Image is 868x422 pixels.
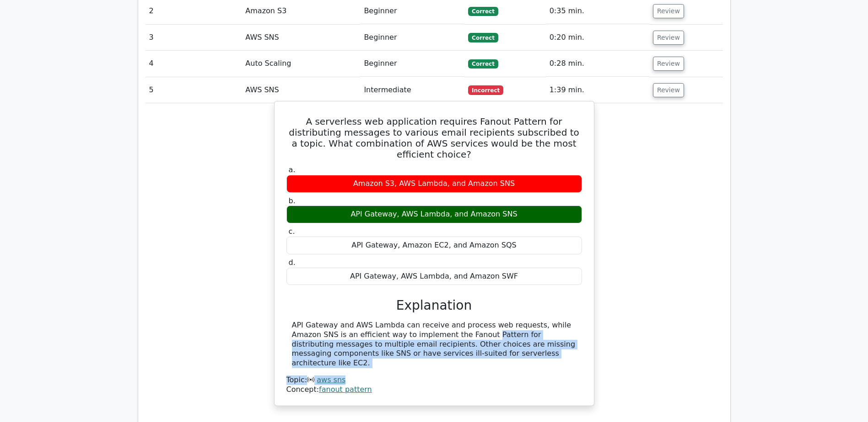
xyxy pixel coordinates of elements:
h3: Explanation [292,298,577,313]
div: Amazon S3, AWS Lambda, and Amazon SNS [286,175,582,193]
span: d. [289,258,296,267]
td: AWS SNS [242,77,360,103]
td: 4 [146,51,242,77]
td: Beginner [360,25,464,51]
span: Incorrect [468,85,503,95]
div: API Gateway, AWS Lambda, and Amazon SNS [286,206,582,223]
span: Correct [468,59,498,69]
span: Correct [468,7,498,16]
span: c. [289,227,295,236]
a: aws sns [317,375,345,384]
button: Review [653,57,684,71]
div: API Gateway, AWS Lambda, and Amazon SWF [286,268,582,285]
td: 0:20 min. [546,25,649,51]
button: Review [653,31,684,45]
div: Concept: [286,385,582,395]
div: API Gateway, Amazon EC2, and Amazon SQS [286,237,582,254]
button: Review [653,83,684,97]
td: 3 [146,25,242,51]
h5: A serverless web application requires Fanout Pattern for distributing messages to various email r... [286,116,583,160]
td: AWS SNS [242,25,360,51]
div: Topic: [286,375,582,385]
td: Intermediate [360,77,464,103]
a: fanout pattern [319,385,372,394]
button: Review [653,4,684,18]
td: 0:28 min. [546,51,649,77]
td: 5 [146,77,242,103]
td: Beginner [360,51,464,77]
div: API Gateway and AWS Lambda can receive and process web requests, while Amazon SNS is an efficient... [292,321,577,368]
span: Correct [468,33,498,42]
span: a. [289,165,296,174]
span: b. [289,196,296,205]
td: 1:39 min. [546,77,649,103]
td: Auto Scaling [242,51,360,77]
